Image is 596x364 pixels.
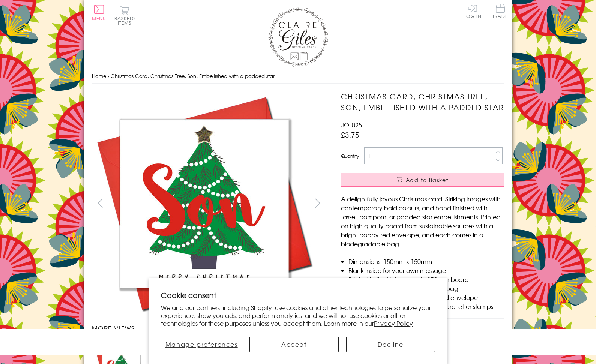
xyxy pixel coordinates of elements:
[165,340,238,349] span: Manage preferences
[309,195,326,211] button: next
[492,4,508,20] a: Trade
[268,7,328,67] img: Claire Giles Greetings Cards
[92,72,106,79] a: Home
[118,15,135,26] span: 0 items
[92,324,326,333] h3: More views
[92,15,107,22] span: Menu
[92,5,107,21] button: Menu
[92,91,317,316] img: Christmas Card, Christmas Tree, Son, Embellished with a padded star
[348,275,504,284] li: Printed in the U.K on quality 350gsm board
[92,195,109,211] button: prev
[341,129,359,140] span: £3.75
[464,4,482,18] a: Log In
[114,6,135,25] button: Basket0 items
[341,194,504,248] p: A delightfully joyous Christmas card. Striking images with contemporary bold colours, and hand fi...
[161,304,435,327] p: We and our partners, including Shopify, use cookies and other technologies to personalize your ex...
[492,4,508,18] span: Trade
[249,337,338,352] button: Accept
[111,72,275,79] span: Christmas Card, Christmas Tree, Son, Embellished with a padded star
[161,290,435,300] h2: Cookie consent
[92,69,504,84] nav: breadcrumbs
[326,91,551,316] img: Christmas Card, Christmas Tree, Son, Embellished with a padded star
[406,176,449,184] span: Add to Basket
[348,257,504,266] li: Dimensions: 150mm x 150mm
[341,120,362,129] span: JOL025
[341,173,504,187] button: Add to Basket
[341,91,504,113] h1: Christmas Card, Christmas Tree, Son, Embellished with a padded star
[346,337,435,352] button: Decline
[374,319,413,328] a: Privacy Policy
[341,153,359,159] label: Quantity
[348,266,504,275] li: Blank inside for your own message
[161,337,242,352] button: Manage preferences
[108,72,109,79] span: ›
